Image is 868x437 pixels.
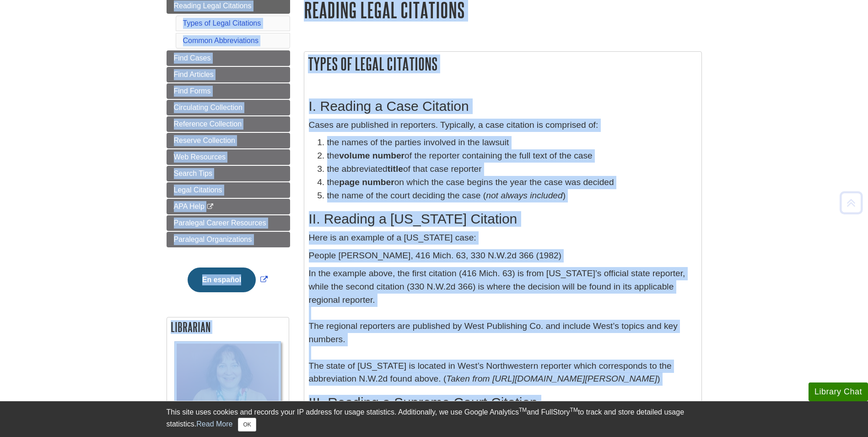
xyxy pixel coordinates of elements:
[174,2,252,10] span: Reading Legal Citations
[174,153,226,161] span: Web Resources
[519,407,527,413] sup: TM
[206,204,214,210] i: This link opens in a new window
[309,395,697,410] h2: III. Reading a Supreme Court Citation
[174,202,205,210] span: APA Help
[327,136,697,149] li: the names of the parties involved in the lawsuit
[167,67,290,82] a: Find Articles
[174,169,212,177] span: Search Tips
[167,317,289,337] h2: Librarian
[167,215,290,231] a: Paralegal Career Resources
[183,37,259,44] a: Common Abbreviations
[167,100,290,115] a: Circulating Collection
[309,267,697,386] p: In the example above, the first citation (416 Mich. 63) is from [US_STATE]’s official state repor...
[185,276,270,284] a: Link opens in new window
[446,374,657,383] em: Taken from [URL][DOMAIN_NAME][PERSON_NAME]
[327,163,697,176] li: the abbreviated of that case reporter
[196,420,232,428] a: Read More
[174,120,242,128] span: Reference Collection
[836,197,866,209] a: Back to Top
[174,104,243,111] span: Circulating Collection
[174,186,222,194] span: Legal Citations
[174,71,214,78] span: Find Articles
[238,418,256,432] button: Close
[167,133,290,148] a: Reserve Collection
[339,177,394,187] strong: page number
[183,19,261,27] a: Types of Legal Citations
[309,211,697,227] h2: II. Reading a [US_STATE] Citation
[327,176,697,189] li: the on which the case begins the year the case was decided
[174,87,211,95] span: Find Forms
[174,54,211,62] span: Find Cases
[167,166,290,181] a: Search Tips
[339,151,404,160] strong: volume number
[486,191,562,200] em: not always included
[327,149,697,163] li: the of the reporter containing the full text of the case
[309,249,697,262] p: People [PERSON_NAME], 416 Mich. 63, 330 N.W.2d 366 (1982)
[167,149,290,165] a: Web Resources
[304,52,701,76] h2: Types of Legal Citations
[188,268,256,292] button: En español
[167,182,290,198] a: Legal Citations
[167,407,702,432] div: This site uses cookies and records your IP address for usage statistics. Additionally, we use Goo...
[174,219,266,227] span: Paralegal Career Resources
[388,164,403,174] strong: title
[809,382,868,401] button: Library Chat
[174,341,281,417] img: Profile Photo
[167,199,290,214] a: APA Help
[172,341,284,437] a: Profile Photo [PERSON_NAME]
[309,119,697,132] p: Cases are published in reporters. Typically, a case citation is comprised of:
[570,407,578,413] sup: TM
[174,137,235,144] span: Reserve Collection
[309,231,697,245] p: Here is an example of a [US_STATE] case:
[174,235,252,243] span: Paralegal Organizations
[167,232,290,247] a: Paralegal Organizations
[309,98,697,114] h2: I. Reading a Case Citation
[167,83,290,99] a: Find Forms
[327,189,697,202] li: the name of the court deciding the case ( )
[167,50,290,66] a: Find Cases
[167,116,290,132] a: Reference Collection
